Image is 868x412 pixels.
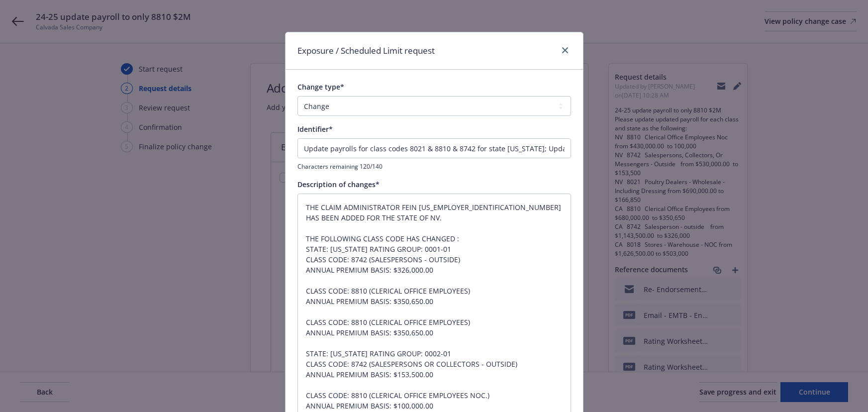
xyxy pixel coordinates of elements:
span: Description of changes* [297,180,380,189]
h1: Exposure / Scheduled Limit request [297,44,435,57]
span: Identifier* [297,124,333,134]
a: close [559,44,571,56]
span: Change type* [297,82,344,92]
input: This will be shown in the policy change history list for your reference. [297,138,571,158]
span: Characters remaining 120/140 [297,162,571,171]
